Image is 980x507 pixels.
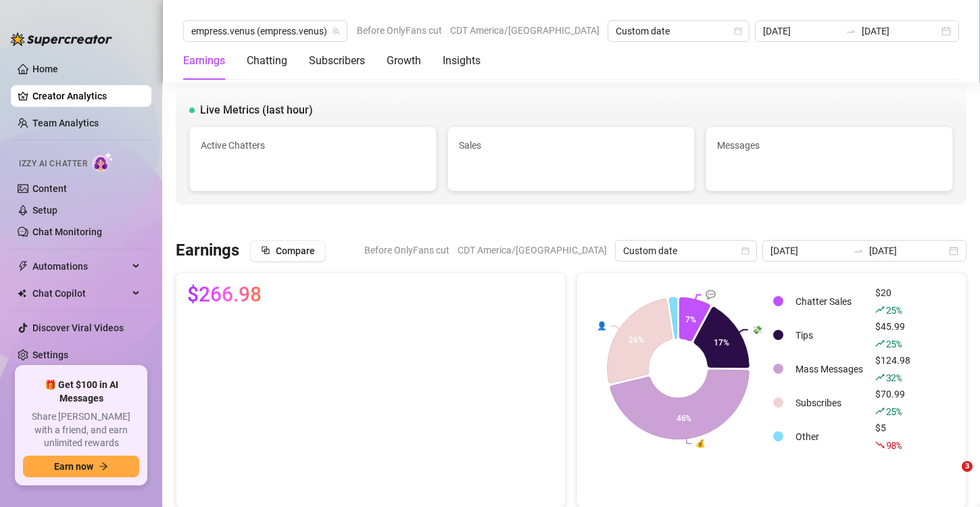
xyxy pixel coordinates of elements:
span: rise [875,406,885,416]
div: $20 [875,285,910,318]
span: $266.98 [187,284,262,306]
span: Izzy AI Chatter [19,158,87,170]
span: Custom date [616,21,741,41]
span: Before OnlyFans cut [357,20,442,41]
span: 32 % [886,371,902,384]
button: Earn nowarrow-right [23,456,139,477]
span: swap-right [846,26,856,37]
div: Subscribers [309,53,365,69]
img: logo-BBDzfeDw.svg [11,32,112,46]
span: Active Chatters [201,138,425,153]
div: Growth [387,53,421,69]
span: empress.venus (empress.venus) [191,21,339,41]
input: Start date [770,243,848,258]
span: Sales [459,138,683,153]
span: team [332,27,340,35]
span: rise [875,339,885,348]
span: 25 % [886,337,902,350]
span: 25 % [886,304,902,316]
h3: Earnings [176,240,239,262]
a: Settings [32,349,68,360]
img: AI Chatter [93,152,114,172]
td: Subscribes [790,387,868,419]
text: 💸 [752,324,762,335]
td: Mass Messages [790,353,868,385]
span: rise [875,372,885,382]
td: Chatter Sales [790,285,868,318]
a: Setup [32,205,57,216]
span: arrow-right [99,462,108,471]
div: Insights [443,53,481,69]
span: Custom date [623,241,749,261]
span: to [853,245,864,256]
span: swap-right [853,245,864,256]
span: block [261,245,270,255]
input: Start date [763,24,840,39]
span: calendar [741,247,750,255]
div: $45.99 [875,319,910,352]
span: fall [875,440,885,450]
span: Messages [717,138,941,153]
span: 25 % [886,405,902,418]
span: calendar [734,27,742,35]
div: $5 [875,420,910,453]
a: Home [32,64,58,74]
img: Chat Copilot [18,289,26,298]
span: Earn now [54,461,93,472]
span: to [846,26,856,37]
a: Team Analytics [32,118,99,128]
a: Discover Viral Videos [32,322,124,333]
input: End date [869,243,946,258]
text: 💰 [695,438,706,448]
span: rise [875,305,885,314]
span: Before OnlyFans cut [364,240,449,260]
span: thunderbolt [18,261,28,272]
a: Content [32,183,67,194]
span: Chat Copilot [32,283,128,304]
span: Compare [276,245,315,256]
a: Creator Analytics [32,85,141,107]
span: Automations [32,256,128,277]
div: Earnings [183,53,225,69]
span: 3 [962,461,973,472]
text: 💬 [706,289,716,299]
td: Tips [790,319,868,352]
div: Chatting [247,53,287,69]
a: Chat Monitoring [32,226,102,237]
iframe: Intercom live chat [934,461,966,493]
div: $70.99 [875,387,910,419]
span: 98 % [886,439,902,452]
span: Live Metrics (last hour) [200,102,313,118]
button: Compare [250,240,326,262]
div: $124.98 [875,353,910,385]
span: CDT America/[GEOGRAPHIC_DATA] [458,240,607,260]
span: Share [PERSON_NAME] with a friend, and earn unlimited rewards [23,410,139,450]
span: CDT America/[GEOGRAPHIC_DATA] [450,20,599,41]
text: 👤 [597,320,607,331]
span: 🎁 Get $100 in AI Messages [23,379,139,405]
td: Other [790,420,868,453]
input: End date [862,24,939,39]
